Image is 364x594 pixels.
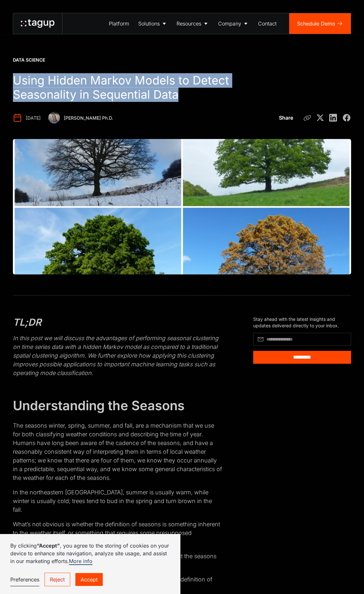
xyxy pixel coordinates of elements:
[258,20,277,27] div: Contact
[37,542,60,549] strong: “Accept”
[10,573,39,586] a: Preferences
[253,316,351,329] div: Stay ahead with the latest insights and updates delivered directly to your inbox.
[254,13,281,34] a: Contact
[13,335,218,376] em: In this post we will discuss the advantages of performing seasonal clustering on time series data...
[289,13,351,34] a: Schedule Demo
[172,13,214,34] a: Resources
[13,74,269,102] h1: Using Hidden Markov Models to Detect Seasonality in Sequential Data
[13,316,42,328] em: TL;DR
[109,20,129,27] div: Platform
[253,333,351,364] form: Article Subscribe
[104,13,134,34] a: Platform
[13,57,45,63] div: Data Science
[48,112,60,124] img: Anna Haensch Ph.D.
[177,20,201,27] div: Resources
[13,421,222,482] p: The seasons winter, spring, summer, and fall, are a mechanism that we use for both classifying we...
[138,20,160,27] div: Solutions
[64,115,113,121] div: [PERSON_NAME] Ph.D.
[279,114,293,122] div: Share
[26,115,41,121] div: [DATE]
[297,20,335,27] div: Schedule Demo
[13,520,222,546] p: What’s not obvious is whether the definition of seasons is something inherent to the weather itse...
[134,13,172,34] a: Solutions
[13,488,222,514] p: In the northeastern [GEOGRAPHIC_DATA], summer is usually warm, while winter is usually cold; tree...
[214,13,254,34] a: Company
[13,398,222,413] h1: Understanding the Seasons
[75,573,103,586] a: Accept
[44,573,70,586] a: Reject
[218,20,241,27] div: Company
[69,558,92,565] a: More info
[10,542,170,565] p: By clicking , you agree to the storing of cookies on your device to enhance site navigation, anal...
